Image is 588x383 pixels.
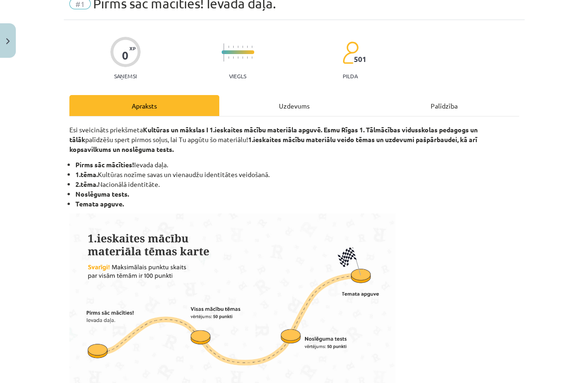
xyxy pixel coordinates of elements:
p: Saņemsi [110,73,141,79]
b: 1.tēma. [75,170,98,178]
img: icon-short-line-57e1e144782c952c97e751825c79c345078a6d821885a25fce030b3d8c18986b.svg [251,56,252,59]
li: Kultūras nozīme savas un vienaudžu identitātes veidošanā. [75,170,519,179]
img: students-c634bb4e5e11cddfef0936a35e636f08e4e9abd3cc4e673bd6f9a4125e45ecb1.svg [342,41,358,64]
img: icon-short-line-57e1e144782c952c97e751825c79c345078a6d821885a25fce030b3d8c18986b.svg [247,56,248,59]
img: icon-long-line-d9ea69661e0d244f92f715978eff75569469978d946b2353a9bb055b3ed8787d.svg [223,43,224,62]
img: icon-short-line-57e1e144782c952c97e751825c79c345078a6d821885a25fce030b3d8c18986b.svg [247,46,248,48]
li: Nacionālā identitāte. [75,179,519,189]
b: 2.tēma. [75,180,98,188]
img: icon-short-line-57e1e144782c952c97e751825c79c345078a6d821885a25fce030b3d8c18986b.svg [228,56,229,59]
strong: Kultūras un mākslas I [143,125,208,134]
img: icon-short-line-57e1e144782c952c97e751825c79c345078a6d821885a25fce030b3d8c18986b.svg [228,46,229,48]
li: Ievada daļa. [75,160,519,170]
span: 501 [354,55,366,63]
img: icon-short-line-57e1e144782c952c97e751825c79c345078a6d821885a25fce030b3d8c18986b.svg [233,56,234,59]
strong: 1.ieskaites mācību materiālu veido tēmas un uzdevumi pašpārbaudei, kā arī kopsavilkums un noslēgu... [69,135,477,153]
div: Palīdzība [369,95,519,116]
div: 0 [122,49,128,62]
b: Noslēguma tests. [75,190,129,198]
b: Pirms sāc mācīties! [75,160,134,169]
div: Uzdevums [219,95,369,116]
img: icon-short-line-57e1e144782c952c97e751825c79c345078a6d821885a25fce030b3d8c18986b.svg [237,56,238,59]
p: pilda [343,73,358,79]
img: icon-short-line-57e1e144782c952c97e751825c79c345078a6d821885a25fce030b3d8c18986b.svg [233,46,234,48]
p: Esi sveicināts priekšmeta palīdzēšu spert pirmos soļus, lai Tu apgūtu šo materiālu! [69,125,519,154]
span: XP [129,46,135,51]
img: icon-short-line-57e1e144782c952c97e751825c79c345078a6d821885a25fce030b3d8c18986b.svg [242,46,243,48]
img: icon-close-lesson-0947bae3869378f0d4975bcd49f059093ad1ed9edebbc8119c70593378902aed.svg [6,38,10,44]
p: Viegls [229,73,246,79]
img: icon-short-line-57e1e144782c952c97e751825c79c345078a6d821885a25fce030b3d8c18986b.svg [251,46,252,48]
img: icon-short-line-57e1e144782c952c97e751825c79c345078a6d821885a25fce030b3d8c18986b.svg [242,56,243,59]
div: Apraksts [69,95,219,116]
b: Temata apguve. [75,199,124,208]
img: icon-short-line-57e1e144782c952c97e751825c79c345078a6d821885a25fce030b3d8c18986b.svg [237,46,238,48]
strong: 1.ieskaites mācību materiāla apguvē. Esmu Rīgas 1. Tālmācības vidusskolas pedagogs un tālāk [69,125,478,144]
